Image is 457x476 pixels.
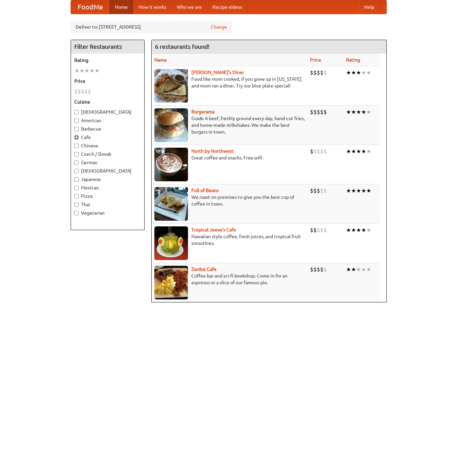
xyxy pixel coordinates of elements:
[74,151,141,157] label: Czech / Slovak
[88,88,91,95] li: $
[74,109,141,115] label: [DEMOGRAPHIC_DATA]
[366,148,371,155] li: ★
[154,69,188,103] img: sallys.jpg
[78,88,81,95] li: $
[74,169,79,173] input: [DEMOGRAPHIC_DATA]
[320,69,323,76] li: $
[74,160,79,165] input: German
[320,226,323,234] li: $
[74,210,141,216] label: Vegetarian
[74,168,141,174] label: [DEMOGRAPHIC_DATA]
[154,233,305,247] p: Hawaiian style coffee, fresh juices, and tropical fruit smoothies.
[310,187,313,194] li: $
[211,24,227,30] a: Change
[191,70,244,75] a: [PERSON_NAME]'s Diner
[71,21,232,33] div: Deliver to: [STREET_ADDRESS]
[74,203,79,207] input: Thai
[310,108,313,116] li: $
[346,266,351,273] li: ★
[317,226,320,234] li: $
[323,266,327,273] li: $
[351,187,356,194] li: ★
[191,188,219,193] a: Full of Beans
[74,125,141,132] label: Barbecue
[313,148,317,155] li: $
[313,226,317,234] li: $
[351,69,356,76] li: ★
[71,0,110,14] a: FoodMe
[155,43,210,50] ng-pluralize: 6 restaurants found!
[313,187,317,194] li: $
[346,57,360,63] a: Rating
[361,226,366,234] li: ★
[154,266,188,299] img: zardoz.jpg
[74,135,79,140] input: Cafe
[172,0,207,14] a: Who we are
[74,88,78,95] li: $
[323,148,327,155] li: $
[74,99,141,105] h5: Cuisine
[74,184,141,191] label: Mexican
[320,187,323,194] li: $
[310,148,313,155] li: $
[317,266,320,273] li: $
[346,69,351,76] li: ★
[74,177,79,182] input: Japanese
[94,67,100,74] li: ★
[356,108,361,116] li: ★
[154,57,167,63] a: Name
[154,76,305,89] p: Food like mom cooked, if you grew up in [US_STATE] and mom ran a diner. Try our blue plate special!
[351,226,356,234] li: ★
[74,194,79,198] input: Pizza
[366,266,371,273] li: ★
[74,118,79,123] input: American
[191,148,234,154] b: North by Northwest
[207,0,247,14] a: Recipe videos
[317,69,320,76] li: $
[346,108,351,116] li: ★
[74,159,141,166] label: German
[74,67,79,74] li: ★
[351,108,356,116] li: ★
[74,176,141,183] label: Japanese
[310,266,313,273] li: $
[74,78,141,84] h5: Price
[74,201,141,208] label: Thai
[359,0,380,14] a: Help
[154,187,188,221] img: beans.jpg
[74,110,79,114] input: [DEMOGRAPHIC_DATA]
[320,148,323,155] li: $
[74,127,79,131] input: Barbecue
[74,152,79,156] input: Czech / Slovak
[351,148,356,155] li: ★
[356,187,361,194] li: ★
[74,117,141,124] label: American
[154,194,305,207] p: We roast on premises to give you the best cup of coffee in town.
[356,226,361,234] li: ★
[361,69,366,76] li: ★
[317,148,320,155] li: $
[361,266,366,273] li: ★
[361,187,366,194] li: ★
[154,148,188,181] img: north.jpg
[366,187,371,194] li: ★
[74,193,141,199] label: Pizza
[191,227,236,232] a: Tropical Jeeve's Cafe
[351,266,356,273] li: ★
[191,109,215,114] a: Burgerama
[71,40,144,53] h4: Filter Restaurants
[154,226,188,260] img: jeeves.jpg
[356,69,361,76] li: ★
[320,108,323,116] li: $
[346,226,351,234] li: ★
[310,57,321,63] a: Price
[191,266,217,272] b: Zardoz Cafe
[89,67,94,74] li: ★
[310,69,313,76] li: $
[313,266,317,273] li: $
[323,69,327,76] li: $
[154,108,188,142] img: burgerama.jpg
[74,57,141,64] h5: Rating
